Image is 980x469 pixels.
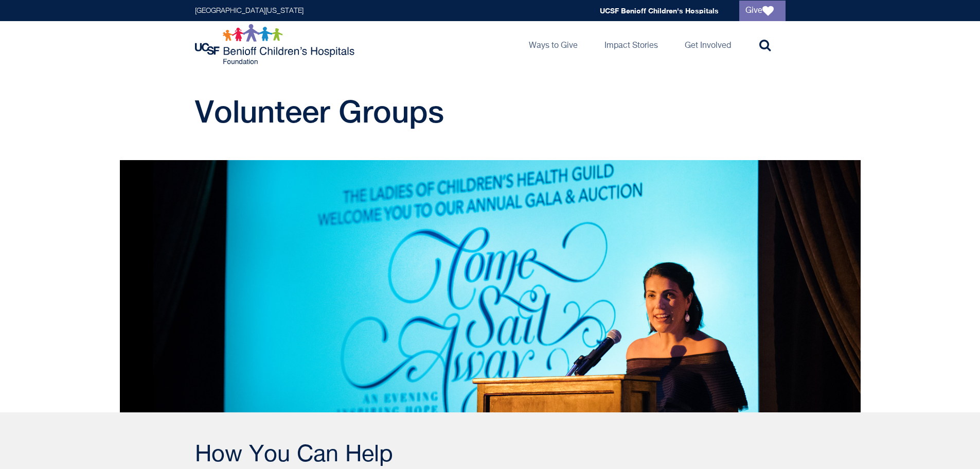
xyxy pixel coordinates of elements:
a: UCSF Benioff Children's Hospitals [600,6,719,15]
span: Volunteer Groups [195,93,444,129]
a: Ways to Give [521,21,586,67]
a: Impact Stories [596,21,666,67]
h2: How You Can Help [195,443,590,466]
a: [GEOGRAPHIC_DATA][US_STATE] [195,7,304,14]
a: Get Involved [676,21,739,67]
img: Logo for UCSF Benioff Children's Hospitals Foundation [195,24,357,65]
a: Give [739,1,786,21]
